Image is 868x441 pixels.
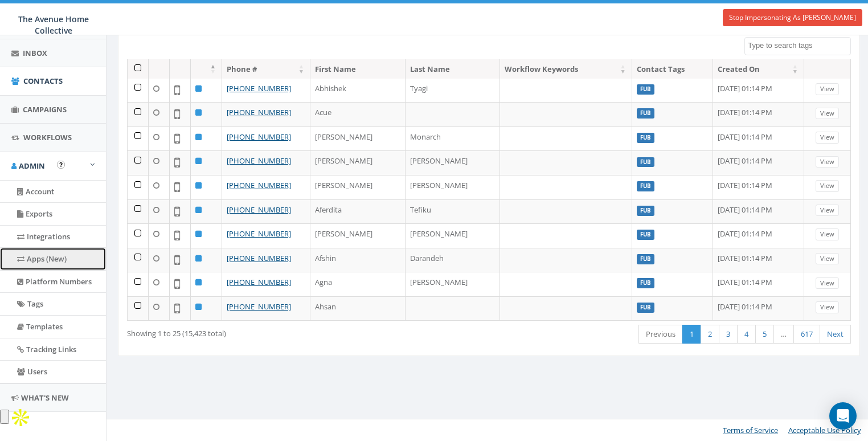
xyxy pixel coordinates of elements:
a: View [816,301,839,313]
td: [DATE] 01:14 PM [713,248,804,272]
label: FUB [637,303,654,313]
a: Next [820,325,851,344]
a: 4 [737,325,756,344]
a: View [816,132,839,144]
td: [PERSON_NAME] [310,126,406,151]
td: [DATE] 01:14 PM [713,150,804,175]
span: The Avenue Home Collective [18,14,89,36]
label: FUB [637,206,654,216]
a: [PHONE_NUMBER] [227,277,291,287]
a: [PHONE_NUMBER] [227,83,291,93]
td: [DATE] 01:14 PM [713,102,804,126]
label: FUB [637,157,654,168]
label: FUB [637,254,654,264]
td: [DATE] 01:14 PM [713,126,804,151]
a: [PHONE_NUMBER] [227,228,291,239]
a: View [816,83,839,95]
a: Acceptable Use Policy [788,425,861,435]
a: … [773,325,794,344]
span: What's New [21,393,69,403]
th: Last Name [406,59,501,79]
td: Ahsan [310,296,406,321]
td: Acue [310,102,406,126]
td: [DATE] 01:14 PM [713,175,804,199]
a: Stop Impersonating As [PERSON_NAME] [723,9,862,26]
a: 5 [755,325,774,344]
td: [PERSON_NAME] [406,272,501,296]
td: [PERSON_NAME] [310,175,406,199]
a: [PHONE_NUMBER] [227,156,291,166]
a: Terms of Service [723,425,778,435]
a: [PHONE_NUMBER] [227,301,291,312]
span: Inbox [23,48,47,58]
a: View [816,277,839,289]
td: [PERSON_NAME] [406,150,501,175]
a: 2 [701,325,719,344]
td: Afshin [310,248,406,272]
td: [DATE] 01:14 PM [713,272,804,296]
span: Admin [19,161,45,171]
td: [PERSON_NAME] [310,150,406,175]
td: Tyagi [406,78,501,103]
th: Contact Tags [632,59,714,79]
label: FUB [637,108,654,119]
td: Tefiku [406,199,501,224]
th: First Name [310,59,406,79]
td: Monarch [406,126,501,151]
div: Open Intercom Messenger [829,402,857,430]
td: [PERSON_NAME] [406,223,501,248]
td: Abhishek [310,78,406,103]
a: View [816,108,839,120]
span: Contacts [23,76,63,86]
td: [DATE] 01:14 PM [713,199,804,224]
a: [PHONE_NUMBER] [227,180,291,190]
td: Agna [310,272,406,296]
a: View [816,156,839,168]
button: Open In-App Guide [57,161,65,169]
div: Showing 1 to 25 (15,423 total) [127,324,419,339]
span: Campaigns [23,104,67,115]
label: FUB [637,133,654,143]
td: [PERSON_NAME] [310,223,406,248]
th: Phone #: activate to sort column ascending [222,59,310,79]
label: FUB [637,230,654,240]
a: [PHONE_NUMBER] [227,107,291,117]
label: FUB [637,278,654,288]
a: View [816,253,839,265]
a: [PHONE_NUMBER] [227,132,291,142]
a: View [816,228,839,240]
a: [PHONE_NUMBER] [227,205,291,215]
td: [DATE] 01:14 PM [713,296,804,321]
textarea: Search [748,40,850,51]
a: View [816,180,839,192]
a: 1 [682,325,701,344]
th: Workflow Keywords: activate to sort column ascending [500,59,632,79]
a: Previous [638,325,683,344]
label: FUB [637,181,654,191]
td: [PERSON_NAME] [406,175,501,199]
label: FUB [637,84,654,95]
span: Workflows [23,132,72,142]
td: [DATE] 01:14 PM [713,223,804,248]
a: 3 [719,325,738,344]
a: [PHONE_NUMBER] [227,253,291,263]
td: Darandeh [406,248,501,272]
a: View [816,205,839,217]
td: Aferdita [310,199,406,224]
th: Created On: activate to sort column ascending [713,59,804,79]
img: Apollo [9,406,32,429]
td: [DATE] 01:14 PM [713,78,804,103]
a: 617 [793,325,820,344]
